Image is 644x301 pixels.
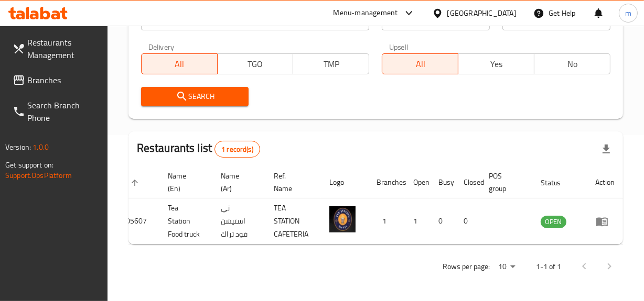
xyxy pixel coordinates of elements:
[297,57,365,72] span: TMP
[113,166,624,244] table: enhanced table
[541,176,575,189] span: Status
[494,259,519,275] div: Rows per page:
[168,170,200,195] span: Name (En)
[4,68,108,93] a: Branches
[389,43,409,50] label: Upsell
[541,216,566,228] span: OPEN
[5,169,72,182] a: Support.OpsPlatform
[5,158,53,172] span: Get support on:
[334,7,398,19] div: Menu-management
[141,87,249,106] button: Search
[321,166,368,198] th: Logo
[594,137,619,162] div: Export file
[148,43,175,50] label: Delivery
[159,198,212,244] td: Tea Station Food truck
[463,57,530,72] span: Yes
[596,215,615,228] div: Menu
[489,170,520,195] span: POS group
[5,140,31,154] span: Version:
[221,170,253,195] span: Name (Ar)
[27,74,99,86] span: Branches
[113,198,159,244] td: 705607
[4,30,108,68] a: Restaurants Management
[329,206,356,232] img: Tea Station Food truck
[387,57,454,72] span: All
[212,198,265,244] td: تي استيشن فود تراك
[27,36,99,61] span: Restaurants Management
[4,93,108,130] a: Search Branch Phone
[447,7,517,19] div: [GEOGRAPHIC_DATA]
[33,140,49,154] span: 1.0.0
[534,53,610,74] button: No
[265,198,321,244] td: TEA STATION CAFETERIA
[539,57,606,72] span: No
[214,141,260,158] div: Total records count
[458,53,534,74] button: Yes
[217,53,294,74] button: TGO
[368,166,405,198] th: Branches
[455,166,480,198] th: Closed
[405,166,430,198] th: Open
[455,198,480,244] td: 0
[625,7,631,19] span: m
[405,198,430,244] td: 1
[430,166,455,198] th: Busy
[430,198,455,244] td: 0
[368,198,405,244] td: 1
[215,144,260,154] span: 1 record(s)
[587,166,624,198] th: Action
[146,57,213,72] span: All
[293,53,369,74] button: TMP
[27,99,99,124] span: Search Branch Phone
[149,90,241,103] span: Search
[137,140,260,158] h2: Restaurants list
[122,176,142,189] span: ID
[382,53,458,74] button: All
[274,170,308,195] span: Ref. Name
[222,57,289,72] span: TGO
[536,260,561,273] p: 1-1 of 1
[141,53,218,74] button: All
[443,260,490,273] p: Rows per page:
